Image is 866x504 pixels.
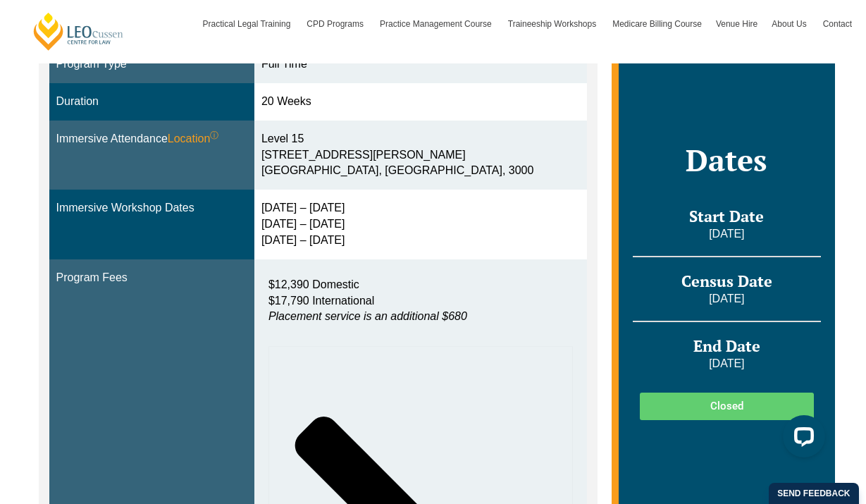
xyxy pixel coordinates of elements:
div: Immersive Workshop Dates [56,200,247,216]
h2: Dates [633,142,820,178]
p: [DATE] [633,356,820,371]
span: End Date [693,336,760,356]
a: CPD Programs [299,4,373,44]
a: [PERSON_NAME] Centre for Law [32,11,125,51]
div: Level 15 [STREET_ADDRESS][PERSON_NAME] [GEOGRAPHIC_DATA], [GEOGRAPHIC_DATA], 3000 [261,131,580,180]
a: Medicare Billing Course [605,4,709,44]
iframe: LiveChat chat widget [772,410,831,469]
a: Contact [816,4,859,44]
p: [DATE] [633,226,820,242]
span: Census Date [681,271,772,291]
span: Closed [710,401,743,412]
sup: ⓘ [210,130,218,140]
em: Placement service is an additional $680 [268,310,467,322]
div: Full Time [261,56,580,73]
div: Program Type [56,56,247,73]
p: [DATE] [633,291,820,307]
a: Venue Hire [709,4,765,44]
a: Practice Management Course [373,4,501,44]
div: Duration [56,94,247,110]
span: Location [168,131,219,147]
span: $12,390 Domestic [268,278,359,290]
a: About Us [765,4,815,44]
div: [DATE] – [DATE] [DATE] – [DATE] [DATE] – [DATE] [261,200,580,249]
div: 20 Weeks [261,94,580,110]
a: Traineeship Workshops [501,4,605,44]
div: Program Fees [56,270,247,286]
span: Start Date [689,206,764,226]
a: Practical Legal Training [196,4,300,44]
a: Closed [640,393,813,420]
div: Immersive Attendance [56,131,247,147]
span: $17,790 International [268,295,374,307]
